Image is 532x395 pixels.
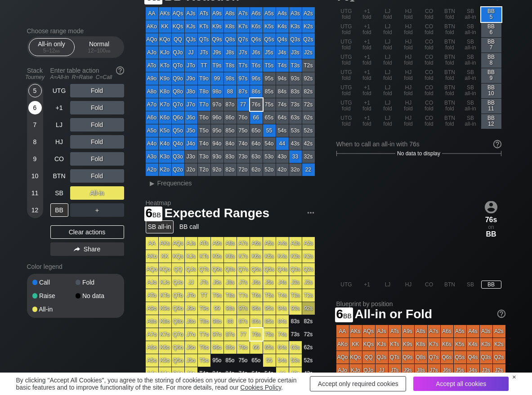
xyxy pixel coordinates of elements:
div: J2s [302,46,315,59]
div: 5 – 12 [33,48,71,54]
div: 42o [276,163,289,176]
div: JJ [185,46,197,59]
div: +1 fold [357,53,377,68]
div: 6 [28,101,42,114]
div: CO fold [419,22,439,37]
div: A8s [224,7,237,20]
span: 6 [144,206,162,221]
span: Frequencies [157,180,192,187]
div: AA [146,7,158,20]
div: SB all-in [146,220,174,233]
div: LJ fold [378,68,398,83]
div: BTN fold [440,53,460,68]
div: AKs [159,7,171,20]
div: K7s [237,20,250,33]
div: +1 fold [357,99,377,114]
div: J6s [250,46,263,59]
div: 87s [237,85,250,98]
div: Q7s [237,33,250,46]
div: UTG fold [336,7,357,22]
div: Q5o [172,124,184,137]
div: LJ fold [378,114,398,129]
div: Raise [32,293,76,299]
div: Q5s [263,33,276,46]
div: KTs [198,20,210,33]
div: T9s [211,59,224,72]
div: BTN fold [440,7,460,22]
div: 44 [276,137,289,150]
div: 82s [302,85,315,98]
div: J7o [185,98,197,111]
div: BTN fold [440,99,460,114]
div: 53o [263,150,276,163]
div: No data [76,293,119,299]
div: K6s [250,20,263,33]
div: AJs [185,7,197,20]
div: × [512,373,516,381]
div: 85s [263,85,276,98]
div: 97s [237,72,250,85]
div: J4s [276,46,289,59]
div: SB all-in [460,53,481,68]
div: BTN fold [440,22,460,37]
div: 77 [237,98,250,111]
div: 7 [28,118,42,132]
div: UTG fold [336,83,357,98]
div: 72o [237,163,250,176]
div: A4s [276,7,289,20]
div: KQs [172,20,184,33]
div: +1 fold [357,68,377,83]
div: 95o [211,124,224,137]
div: K3s [289,20,302,33]
img: help.32db89a4.svg [492,139,502,149]
div: Clear actions [50,225,124,239]
div: BB [50,203,68,217]
div: Fold [70,169,124,183]
div: K7o [159,98,171,111]
div: BB call [177,220,201,233]
div: T5s [263,59,276,72]
div: Call [32,279,76,285]
div: CO [50,152,68,166]
div: K8o [159,85,171,98]
div: 54s [276,124,289,137]
div: K5o [159,124,171,137]
div: T3s [289,59,302,72]
div: Fold [70,84,124,97]
div: K6o [159,111,171,124]
div: All-in [70,186,124,200]
div: Q2o [172,163,184,176]
div: Q8s [224,33,237,46]
div: 94s [276,72,289,85]
h2: Choose range mode [27,27,124,35]
div: T7o [198,98,210,111]
div: 73o [237,150,250,163]
div: KK [159,20,171,33]
div: 97o [211,98,224,111]
div: on [481,201,501,238]
div: AQs [172,237,184,250]
div: LJ fold [378,53,398,68]
div: Fold [70,135,124,149]
div: LJ fold [378,22,398,37]
div: K9s [211,20,224,33]
h2: Heatmap [146,199,315,206]
div: SB all-in [460,83,481,98]
div: A3o [146,150,158,163]
div: T6o [198,111,210,124]
div: 72s [302,98,315,111]
div: A4o [146,137,158,150]
div: KJs [185,20,197,33]
div: SB all-in [460,38,481,53]
div: A2o [146,163,158,176]
div: 32s [302,150,315,163]
div: AJo [146,46,158,59]
div: All-in only [31,39,72,56]
div: SB all-in [460,99,481,114]
div: 64s [276,111,289,124]
div: HJ fold [398,99,419,114]
div: QQ [172,33,184,46]
div: HJ fold [398,38,419,53]
div: QTo [172,59,184,72]
div: +1 fold [357,38,377,53]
